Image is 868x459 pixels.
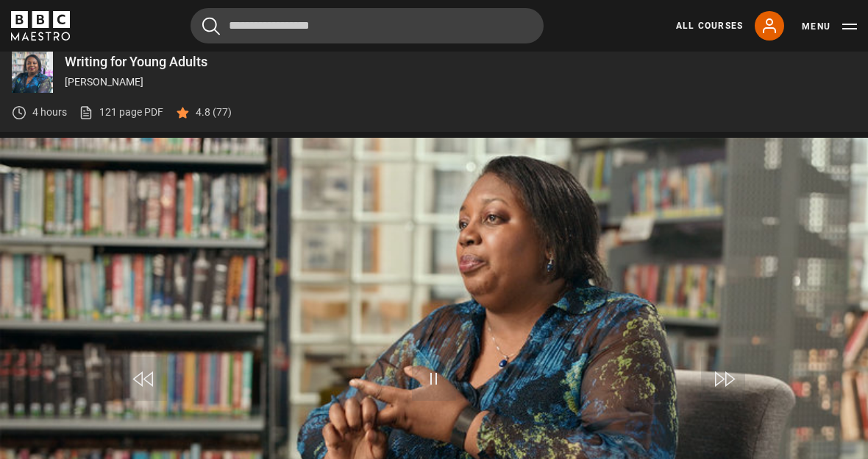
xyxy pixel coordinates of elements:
p: 4.8 (77) [196,105,232,120]
p: [PERSON_NAME] [65,74,856,90]
p: Writing for Young Adults [65,55,856,69]
svg: BBC Maestro [11,11,70,41]
p: 4 hours [32,105,67,120]
button: Submit the search query [202,17,220,35]
input: Search [191,8,544,43]
a: 121 page PDF [79,105,163,120]
button: Toggle navigation [802,19,857,34]
a: All Courses [676,19,743,32]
